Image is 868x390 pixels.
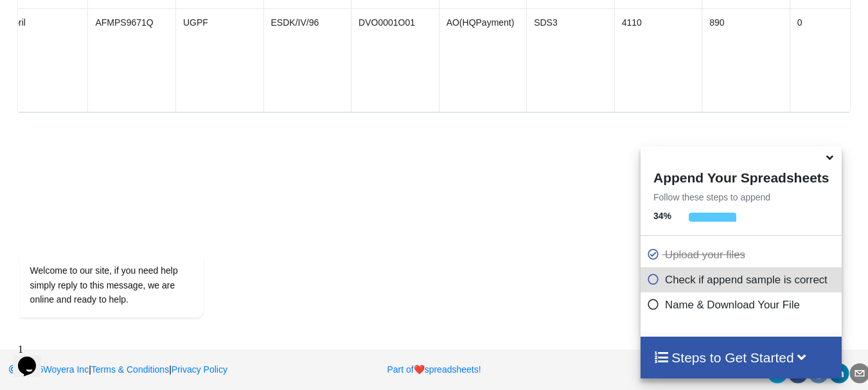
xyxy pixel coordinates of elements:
[790,8,853,112] td: 0
[175,8,263,112] td: UGPF
[387,364,481,375] a: Part ofheartspreadsheets!
[439,8,527,112] td: AO(HQPayment)
[647,272,838,288] p: Check if append sample is correct
[647,247,838,263] p: Upload your files
[351,8,439,112] td: DVO0001O01
[647,297,838,313] p: Name & Download Your File
[653,211,671,221] b: 34 %
[13,137,244,332] iframe: chat widget
[641,191,842,204] p: Follow these steps to append
[8,364,89,375] a: 2025Woyera Inc
[414,364,425,375] span: heart
[614,8,702,112] td: 4110
[172,364,227,375] a: Privacy Policy
[526,8,614,112] td: SDS3
[641,166,842,186] h4: Append Your Spreadsheets
[91,364,169,375] a: Terms & Conditions
[653,350,829,366] h4: Steps to Get Started
[702,8,790,112] td: 890
[8,363,283,376] p: | |
[87,8,175,112] td: AFMPS9671Q
[13,339,54,377] iframe: chat widget
[263,8,351,112] td: ESDK/IV/96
